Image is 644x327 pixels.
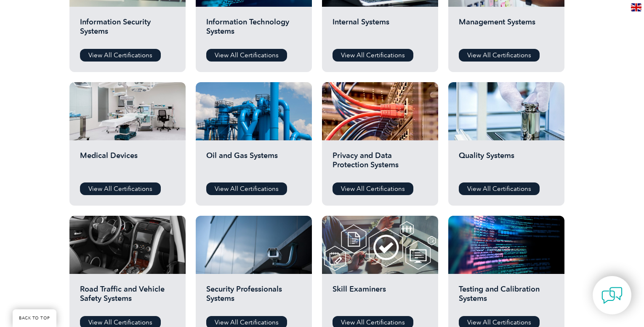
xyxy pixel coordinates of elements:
a: View All Certifications [459,49,540,62]
a: View All Certifications [80,182,161,195]
h2: Information Technology Systems [206,17,301,43]
h2: Oil and Gas Systems [206,151,301,176]
h2: Testing and Calibration Systems [459,284,554,310]
h2: Road Traffic and Vehicle Safety Systems [80,284,175,310]
h2: Medical Devices [80,151,175,176]
a: View All Certifications [333,49,413,62]
a: View All Certifications [206,182,287,195]
h2: Security Professionals Systems [206,284,301,310]
h2: Skill Examiners [333,284,428,310]
img: contact-chat.png [601,285,623,306]
h2: Internal Systems [333,17,428,43]
img: en [631,3,641,11]
a: View All Certifications [333,182,413,195]
h2: Management Systems [459,17,554,43]
a: View All Certifications [459,182,540,195]
a: View All Certifications [206,49,287,62]
h2: Privacy and Data Protection Systems [333,151,428,176]
h2: Quality Systems [459,151,554,176]
h2: Information Security Systems [80,17,175,43]
a: BACK TO TOP [13,309,56,327]
a: View All Certifications [80,49,161,62]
